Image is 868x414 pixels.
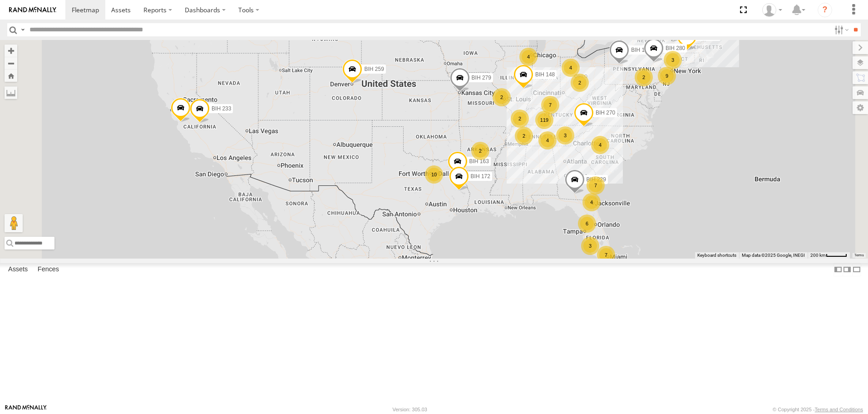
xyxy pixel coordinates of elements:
[364,66,384,72] span: BIH 259
[587,176,606,183] span: BIH 229
[5,214,23,232] button: Drag Pegman onto the map to open Street View
[535,71,555,78] span: BIH 148
[511,110,529,128] div: 2
[818,3,832,17] i: ?
[5,405,47,414] a: Visit our Website
[212,105,231,112] span: BIH 233
[759,3,785,17] div: Nele .
[5,86,17,99] label: Measure
[571,74,589,92] div: 2
[853,101,868,114] label: Map Settings
[808,252,850,259] button: Map Scale: 200 km per 43 pixels
[515,127,533,145] div: 2
[658,67,676,85] div: 9
[393,407,427,412] div: Version: 305.03
[587,176,605,195] div: 7
[581,237,599,255] div: 3
[493,88,511,106] div: 2
[425,165,443,184] div: 10
[591,136,609,154] div: 4
[471,142,489,160] div: 2
[9,7,56,13] img: rand-logo.svg
[697,252,736,259] button: Keyboard shortcuts
[33,264,64,276] label: Fences
[538,131,557,150] div: 4
[596,110,615,116] span: BIH 270
[472,75,491,81] span: BIH 279
[4,264,32,276] label: Assets
[852,263,861,276] label: Hide Summary Table
[5,70,17,82] button: Zoom Home
[742,253,805,258] span: Map data ©2025 Google, INEGI
[471,174,490,180] span: BIH 172
[635,68,653,86] div: 2
[843,263,852,276] label: Dock Summary Table to the Right
[831,23,850,36] label: Search Filter Options
[582,193,601,211] div: 4
[666,45,685,52] span: BIH 280
[631,47,651,54] span: BIH 169
[578,214,596,233] div: 6
[5,57,17,70] button: Zoom out
[562,59,580,77] div: 4
[19,23,26,36] label: Search Query
[833,263,843,276] label: Dock Summary Table to the Left
[810,253,826,258] span: 200 km
[541,96,559,114] div: 7
[556,126,574,145] div: 3
[773,407,863,412] div: © Copyright 2025 -
[535,111,553,129] div: 119
[815,407,863,412] a: Terms and Conditions
[519,48,538,66] div: 4
[469,158,489,165] span: BIH 163
[5,45,17,57] button: Zoom in
[597,246,615,264] div: 7
[854,253,864,257] a: Terms
[664,51,682,69] div: 3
